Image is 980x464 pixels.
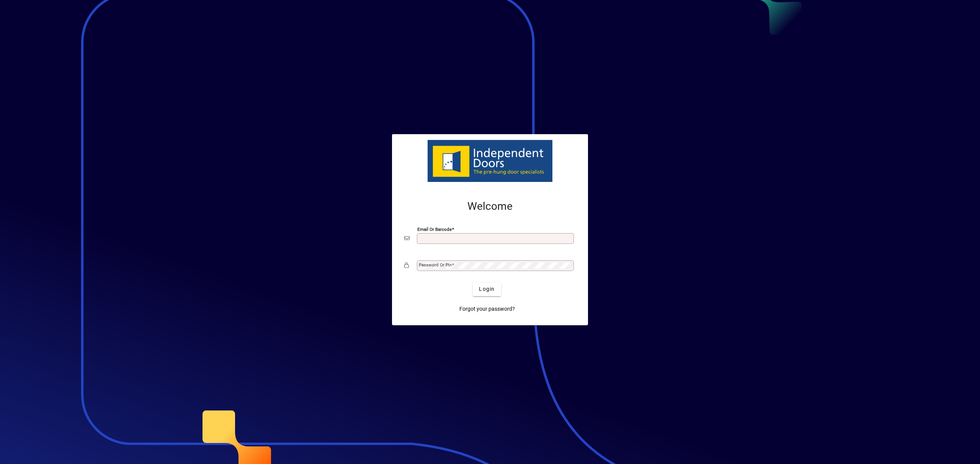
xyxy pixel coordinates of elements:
a: Forgot your password? [456,302,518,316]
h2: Welcome [404,200,576,213]
span: Forgot your password? [459,305,515,313]
mat-label: Email or Barcode [417,226,452,232]
span: Login [479,285,495,293]
button: Login [473,282,501,296]
mat-label: Password or Pin [419,262,452,268]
